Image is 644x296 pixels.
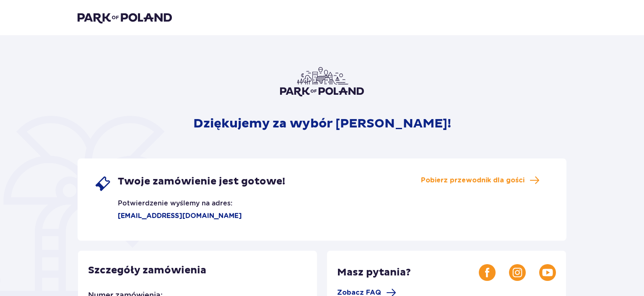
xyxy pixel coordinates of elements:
p: Masz pytania? [337,266,479,279]
img: single ticket icon [94,175,111,192]
img: Park of Poland logo [280,67,364,96]
img: Youtube [539,264,556,281]
span: Twoje zamówienie jest gotowe! [118,175,285,188]
a: Pobierz przewodnik dla gości [421,175,540,185]
p: Potwierdzenie wyślemy na adres: [94,192,232,208]
span: Pobierz przewodnik dla gości [421,176,525,185]
p: [EMAIL_ADDRESS][DOMAIN_NAME] [94,211,242,221]
img: Park of Poland logo [78,12,172,23]
img: Facebook [479,264,496,281]
p: Dziękujemy za wybór [PERSON_NAME]! [193,116,451,132]
p: Szczegóły zamówienia [88,264,206,277]
img: Instagram [509,264,526,281]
